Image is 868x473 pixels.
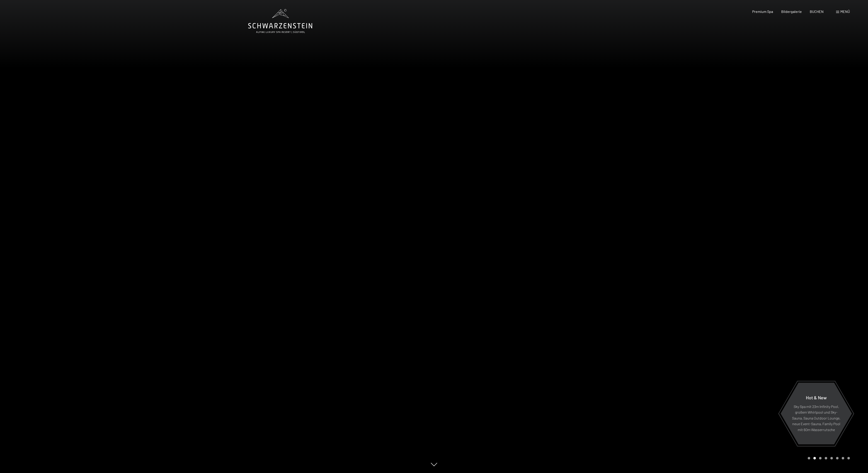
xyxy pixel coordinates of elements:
[806,457,850,459] div: Carousel Pagination
[781,9,802,14] a: Bildergalerie
[792,403,841,432] p: Sky Spa mit 23m Infinity Pool, großem Whirlpool und Sky-Sauna, Sauna Outdoor Lounge, neue Event-S...
[819,457,822,459] div: Carousel Page 3
[836,457,839,459] div: Carousel Page 6
[810,9,824,14] a: BUCHEN
[780,382,852,445] a: Hot & New Sky Spa mit 23m Infinity Pool, großem Whirlpool und Sky-Sauna, Sauna Outdoor Lounge, ne...
[808,457,810,459] div: Carousel Page 1
[806,395,827,400] span: Hot & New
[830,457,833,459] div: Carousel Page 5
[825,457,827,459] div: Carousel Page 4
[752,9,773,14] a: Premium Spa
[847,457,850,459] div: Carousel Page 8
[842,457,844,459] div: Carousel Page 7
[813,457,816,459] div: Carousel Page 2 (Current Slide)
[840,9,850,14] span: Menü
